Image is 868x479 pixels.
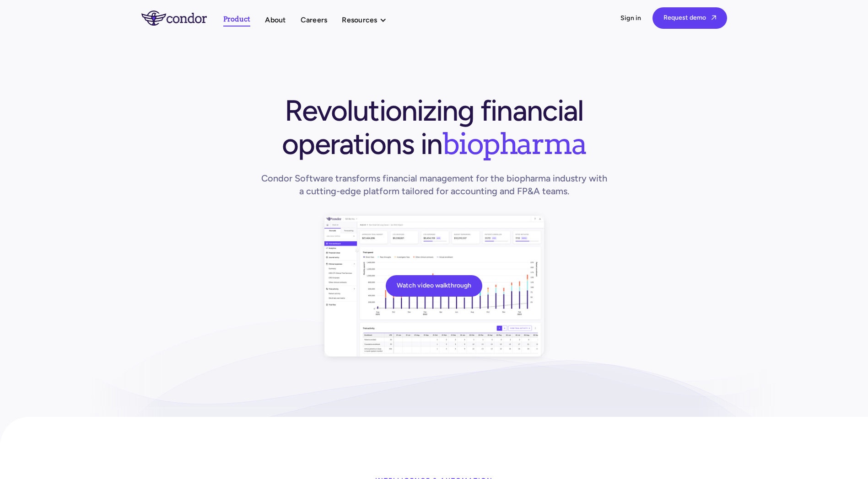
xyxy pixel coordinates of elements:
a: Request demo [652,7,727,29]
div: Resources [342,14,377,26]
span:  [712,15,716,21]
a: Product [223,13,251,27]
a: Careers [301,14,328,26]
a: Sign in [620,14,642,23]
a: Watch video walkthrough [386,275,482,297]
h1: Condor Software transforms financial management for the biopharma industry with a cutting-edge pl... [259,172,610,197]
a: home [141,11,223,25]
div: Resources [342,14,395,26]
a: About [265,14,286,26]
span: biopharma [442,126,586,161]
h1: Revolutionizing financial operations in [259,94,610,160]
